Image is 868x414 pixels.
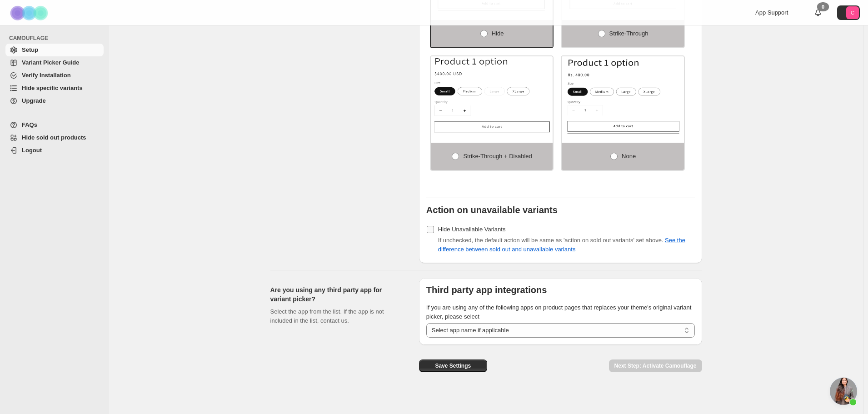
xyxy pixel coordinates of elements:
[846,6,859,19] span: Avatar with initials C
[438,237,685,253] span: If unchecked, the default action will be same as 'action on sold out variants' set above.
[22,46,38,53] span: Setup
[5,144,104,157] a: Logout
[5,131,104,144] a: Hide sold out products
[5,95,104,107] a: Upgrade
[438,226,506,233] span: Hide Unavailable Variants
[5,44,104,56] a: Setup
[492,30,504,37] span: Hide
[7,0,53,25] img: Camouflage
[419,359,487,372] button: Save Settings
[851,10,854,15] text: C
[431,56,553,134] img: Strike-through + Disabled
[426,304,692,320] span: If you are using any of the following apps on product pages that replaces your theme's original v...
[9,35,105,42] span: CAMOUFLAGE
[830,378,857,405] div: Open chat
[5,56,104,69] a: Variant Picker Guide
[817,2,829,11] div: 0
[22,97,46,104] span: Upgrade
[837,5,860,20] button: Avatar with initials C
[270,285,404,304] h2: Are you using any third party app for variant picker?
[22,121,37,128] span: FAQs
[622,153,636,160] span: None
[22,59,79,66] span: Variant Picker Guide
[22,72,71,79] span: Verify Installation
[463,153,532,160] span: Strike-through + Disabled
[562,56,684,134] img: None
[435,362,471,369] span: Save Settings
[22,85,83,91] span: Hide specific variants
[22,147,42,154] span: Logout
[609,30,649,37] span: Strike-through
[22,134,86,141] span: Hide sold out products
[5,82,104,95] a: Hide specific variants
[5,119,104,131] a: FAQs
[5,69,104,82] a: Verify Installation
[270,308,384,324] span: Select the app from the list. If the app is not included in the list, contact us.
[426,205,558,215] b: Action on unavailable variants
[426,285,547,295] b: Third party app integrations
[755,9,788,16] span: App Support
[813,8,823,17] a: 0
